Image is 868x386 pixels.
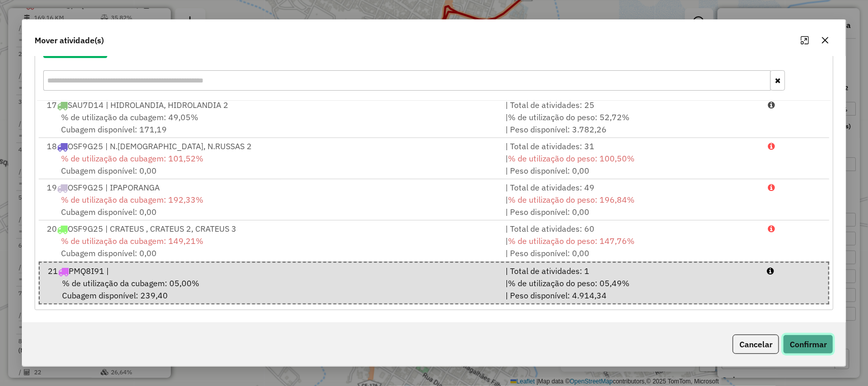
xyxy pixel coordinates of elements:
[508,278,630,288] span: % de utilização do peso: 05,49%
[61,236,203,246] span: % de utilização da cubagem: 149,21%
[499,181,762,194] div: | Total de atividades: 49
[499,265,761,277] div: | Total de atividades: 1
[783,335,833,354] button: Confirmar
[41,194,500,218] div: Cubagem disponível: 0,00
[499,235,762,259] div: | | Peso disponível: 0,00
[797,32,813,48] button: Maximize
[61,195,203,205] span: % de utilização da cubagem: 192,33%
[768,142,775,150] i: Porcentagens após mover as atividades: Cubagem: 101,73% Peso: 100,72%
[508,153,635,163] span: % de utilização do peso: 100,50%
[499,99,762,111] div: | Total de atividades: 25
[499,140,762,152] div: | Total de atividades: 31
[508,195,635,205] span: % de utilização do peso: 196,84%
[61,153,203,163] span: % de utilização da cubagem: 101,52%
[508,236,635,246] span: % de utilização do peso: 147,76%
[499,194,762,218] div: | | Peso disponível: 0,00
[41,235,500,259] div: Cubagem disponível: 0,00
[768,183,775,191] i: Porcentagens após mover as atividades: Cubagem: 192,54% Peso: 197,07%
[733,335,779,354] button: Cancelar
[41,181,500,194] div: 19 OSF9G25 | IPAPORANGA
[768,101,775,109] i: Porcentagens após mover as atividades: Cubagem: 49,33% Peso: 53,05%
[61,112,198,122] span: % de utilização da cubagem: 49,05%
[41,152,500,177] div: Cubagem disponível: 0,00
[41,223,500,235] div: 20 OSF9G25 | CRATEUS , CRATEUS 2, CRATEUS 3
[767,267,774,275] i: Porcentagens após mover as atividades: Cubagem: 5,37% Peso: 6,01%
[35,34,104,46] span: Mover atividade(s)
[768,225,775,233] i: Porcentagens após mover as atividades: Cubagem: 149,41% Peso: 147,98%
[499,111,762,135] div: | | Peso disponível: 3.782,26
[499,152,762,177] div: | | Peso disponível: 0,00
[508,112,630,122] span: % de utilização do peso: 52,72%
[499,277,761,301] div: | | Peso disponível: 4.914,34
[41,140,500,152] div: 18 OSF9G25 | N.[DEMOGRAPHIC_DATA], N.RUSSAS 2
[499,223,762,235] div: | Total de atividades: 60
[41,111,500,135] div: Cubagem disponível: 171,19
[42,277,499,301] div: Cubagem disponível: 239,40
[41,99,500,111] div: 17 SAU7D14 | HIDROLANDIA, HIDROLANDIA 2
[62,278,199,288] span: % de utilização da cubagem: 05,00%
[42,265,499,277] div: 21 PMQ8I91 |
